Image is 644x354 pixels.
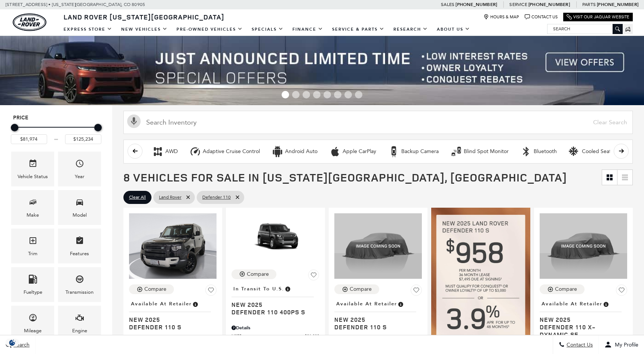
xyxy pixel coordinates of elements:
[13,115,99,121] h5: Price
[65,288,93,296] div: Transmission
[384,144,443,159] button: Backup CameraBackup Camera
[329,146,341,157] div: Apple CarPlay
[24,288,42,296] div: Fueltype
[231,333,304,339] span: MSRP
[540,299,627,338] a: Available at RetailerNew 2025Defender 110 X-Dynamic SE
[528,1,570,7] a: [PHONE_NUMBER]
[284,285,291,293] span: Vehicle has shipped from factory of origin. Estimated time of delivery to Retailer is on average ...
[268,144,322,159] button: Android AutoAndroid Auto
[11,267,54,302] div: FueltypeFueltype
[129,323,211,331] span: Defender 110 S
[129,299,217,331] a: Available at RetailerNew 2025Defender 110 S
[65,134,101,144] input: Maximum
[509,2,527,7] span: Service
[28,234,37,250] span: Trim
[13,13,46,31] a: land-rover
[441,2,454,7] span: Sales
[11,152,54,186] div: VehicleVehicle Status
[308,269,319,284] button: Save Vehicle
[129,316,211,323] span: New 2025
[123,170,567,185] span: 8 Vehicles for Sale in [US_STATE][GEOGRAPHIC_DATA], [GEOGRAPHIC_DATA]
[540,284,585,294] button: Compare Vehicle
[401,148,439,155] div: Backup Camera
[59,12,229,21] a: Land Rover [US_STATE][GEOGRAPHIC_DATA]
[343,148,376,155] div: Apple CarPlay
[614,144,629,159] button: scroll right
[565,144,617,159] button: Cooled SeatsCooled Seats
[148,144,182,159] button: AWDAWD
[75,234,84,250] span: Features
[288,23,328,36] a: Finance
[231,301,313,308] span: New 2025
[159,193,181,202] span: Land Rover
[233,285,284,293] span: In Transit to U.S.
[456,1,497,7] a: [PHONE_NUMBER]
[70,250,89,258] div: Features
[73,211,87,219] div: Model
[28,157,37,173] span: Vehicle
[58,267,101,302] div: TransmissionTransmission
[129,193,146,202] span: Clear All
[540,323,622,338] span: Defender 110 X-Dynamic SE
[58,229,101,263] div: FeaturesFeatures
[602,300,609,308] span: Vehicle is in stock and ready for immediate delivery. Due to demand, availability is subject to c...
[192,300,199,308] span: Vehicle is in stock and ready for immediate delivery. Due to demand, availability is subject to c...
[231,333,319,339] a: MSRP $81,830
[11,121,101,144] div: Price
[203,148,260,155] div: Adaptive Cruise Control
[521,146,532,157] div: Bluetooth
[28,196,37,211] span: Make
[582,2,596,7] span: Parts
[18,173,48,181] div: Vehicle Status
[127,115,141,128] svg: Click to toggle on voice search
[64,12,224,21] span: Land Rover [US_STATE][GEOGRAPHIC_DATA]
[6,2,145,7] a: [STREET_ADDRESS] • [US_STATE][GEOGRAPHIC_DATA], CO 80905
[129,213,217,279] img: 2025 LAND ROVER Defender 110 S
[323,91,331,98] span: Go to slide 5
[542,300,602,308] span: Available at Retailer
[28,250,37,258] div: Trim
[165,148,178,155] div: AWD
[464,148,509,155] div: Blind Spot Monitor
[202,193,231,202] span: Defender 110
[59,23,117,36] a: EXPRESS STORE
[247,23,288,36] a: Specials
[540,316,622,323] span: New 2025
[525,14,558,20] a: Contact Us
[334,323,416,331] span: Defender 110 S
[75,273,84,288] span: Transmission
[58,306,101,341] div: EngineEngine
[389,23,432,36] a: Research
[569,146,580,157] div: Cooled Seats
[612,342,638,348] span: My Profile
[94,124,102,131] div: Maximum Price
[285,148,318,155] div: Android Auto
[28,311,37,327] span: Mileage
[397,300,404,308] span: Vehicle is in stock and ready for immediate delivery. Due to demand, availability is subject to c...
[447,144,513,159] button: Blind Spot MonitorBlind Spot Monitor
[334,299,422,331] a: Available at RetailerNew 2025Defender 110 S
[334,316,416,323] span: New 2025
[231,213,319,263] img: 2025 LAND ROVER Defender 110 400PS S
[388,146,399,157] div: Backup Camera
[28,273,37,288] span: Fueltype
[231,324,319,331] div: Pricing Details - Defender 110 400PS S
[58,152,101,186] div: YearYear
[72,327,87,335] div: Engine
[616,284,627,299] button: Save Vehicle
[336,300,397,308] span: Available at Retailer
[350,286,372,293] div: Compare
[231,269,276,279] button: Compare Vehicle
[205,284,217,299] button: Save Vehicle
[59,23,475,36] nav: Main Navigation
[152,146,163,157] div: AWD
[117,23,172,36] a: New Vehicles
[292,91,300,98] span: Go to slide 2
[555,286,577,293] div: Compare
[27,211,39,219] div: Make
[11,124,18,131] div: Minimum Price
[4,339,21,347] img: Opt-Out Icon
[484,14,519,20] a: Hours & Map
[128,144,142,159] button: scroll left
[328,23,389,36] a: Service & Parts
